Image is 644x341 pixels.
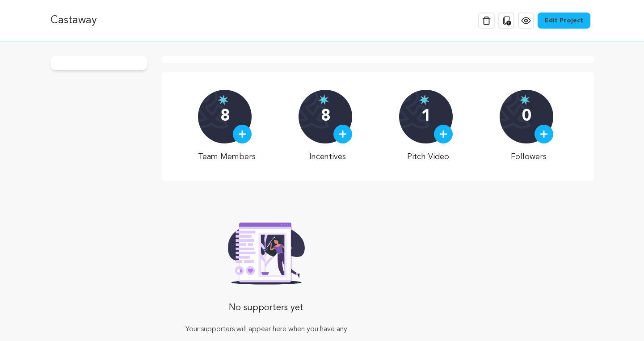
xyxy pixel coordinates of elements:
p: Followers [500,151,557,163]
img: plus.svg [339,130,347,138]
p: 8 [321,108,330,126]
p: No supporters yet [158,299,374,317]
p: Incentives [299,151,356,163]
img: plus.svg [540,130,548,138]
img: Seed&Spark Rafiki Image [221,217,312,285]
p: 8 [220,108,230,126]
p: Team Members [198,151,256,163]
img: plus.svg [439,130,447,138]
p: 0 [522,108,531,126]
p: Your supporters will appear here when you have any [158,324,374,335]
a: Edit Project [538,13,590,29]
p: Castaway [51,13,97,29]
p: 1 [421,108,431,126]
p: Pitch Video [399,151,457,163]
img: plus.svg [238,130,246,138]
